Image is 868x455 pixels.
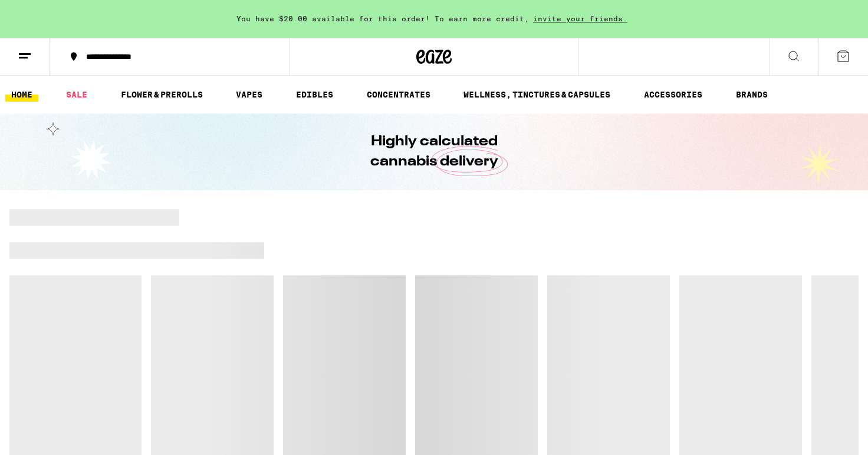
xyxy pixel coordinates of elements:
[730,87,774,102] a: BRANDS
[529,15,632,22] span: invite your friends.
[115,87,209,102] a: FLOWER & PREROLLS
[458,87,616,102] a: WELLNESS, TINCTURES & CAPSULES
[361,87,436,102] a: CONCENTRATES
[236,15,529,22] span: You have $20.00 available for this order! To earn more credit,
[5,87,38,102] a: HOME
[60,87,93,102] a: SALE
[638,87,708,102] a: ACCESSORIES
[337,132,531,172] h1: Highly calculated cannabis delivery
[230,87,268,102] a: VAPES
[290,87,339,102] a: EDIBLES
